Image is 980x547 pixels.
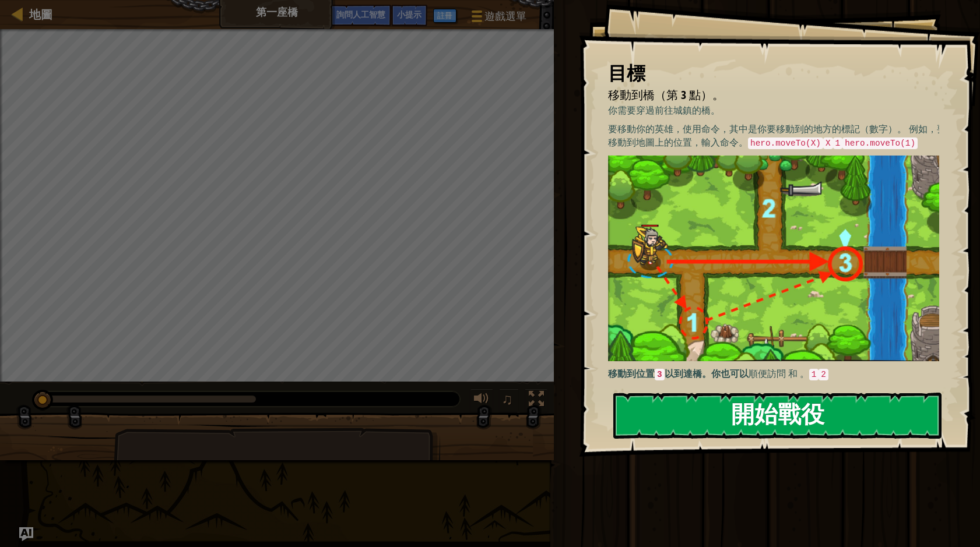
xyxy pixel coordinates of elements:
[501,390,513,408] span: ♫
[19,527,33,541] button: 詢問人工智慧
[748,137,823,149] code: hero.moveTo(X)
[608,122,946,149] font: 要移動你的英雄，使用命令 ，其中 是你要移動到的地方的標記（數字）。 例如，要移動到地圖上的位置 ，輸入命令 。
[608,104,948,117] p: 你需要穿過前往城鎮的橋。
[593,87,936,104] li: 移動到橋（第 3 點）。
[655,369,665,380] code: 3
[819,369,828,380] code: 2
[842,137,918,149] code: hero.moveTo(1)
[499,389,519,412] button: ♫
[823,137,833,149] code: X
[608,367,749,380] strong: 移動到位置 以到達橋。你也可以
[331,5,391,26] button: 詢問人工智慧
[833,137,843,149] code: 1
[336,9,385,20] span: 詢問人工智慧
[29,6,52,22] span: 地圖
[470,389,493,412] button: 調整音量
[23,6,52,22] a: 地圖
[613,393,942,439] button: 開始戰役
[397,9,421,20] span: 小提示
[462,5,533,32] button: 遊戲選單
[433,9,456,23] button: 註冊
[608,60,939,87] div: 目標
[525,389,548,412] button: 切換全螢幕
[608,367,809,380] font: 順便訪問 和 。
[608,87,724,103] span: 移動到橋（第 3 點）。
[484,9,526,24] span: 遊戲選單
[809,369,819,380] code: 1
[608,156,948,361] img: M7l1b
